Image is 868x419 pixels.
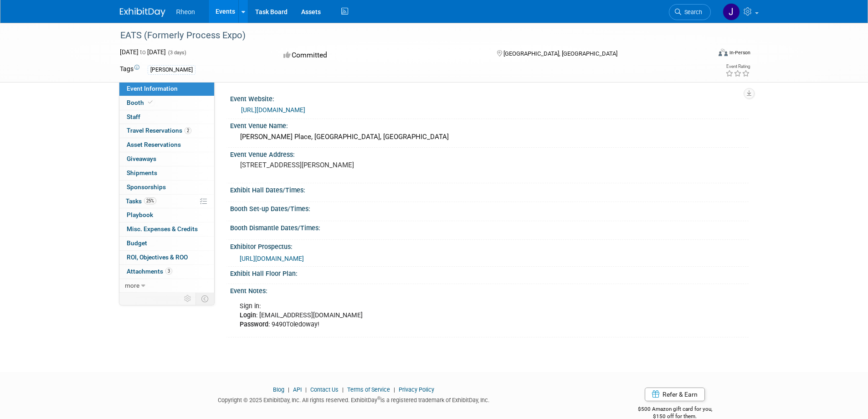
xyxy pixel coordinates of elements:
[127,225,198,233] span: Misc. Expenses & Credits
[240,255,304,262] a: [URL][DOMAIN_NAME]
[165,268,172,274] span: 3
[233,297,647,334] div: Sign in: : [EMAIL_ADDRESS][DOMAIN_NAME] : 9490Toledoway!
[125,282,139,289] span: more
[120,394,588,404] div: Copyright © 2025 ExhibitDay, Inc. All rights reserved. ExhibitDay is a registered trademark of Ex...
[127,169,157,176] span: Shipments
[127,141,181,148] span: Asset Reservations
[120,64,139,75] td: Tags
[237,130,742,144] div: [PERSON_NAME] Place, [GEOGRAPHIC_DATA], [GEOGRAPHIC_DATA]
[119,265,214,279] a: Attachments3
[119,279,214,293] a: more
[230,240,749,251] div: Exhibitor Prospectus:
[119,195,214,208] a: Tasks25%
[230,119,749,130] div: Event Venue Name:
[119,124,214,138] a: Travel Reservations2
[503,50,617,57] span: [GEOGRAPHIC_DATA], [GEOGRAPHIC_DATA]
[185,127,191,134] span: 2
[176,8,195,16] span: Rheon
[119,96,214,110] a: Booth
[119,138,214,152] a: Asset Reservations
[391,386,397,393] span: |
[230,183,749,195] div: Exhibit Hall Dates/Times:
[303,386,309,393] span: |
[119,222,214,236] a: Misc. Expenses & Credits
[669,4,711,20] a: Search
[117,27,697,44] div: EATS (Formerly Process Expo)
[119,181,214,194] a: Sponsorships
[725,64,750,69] div: Event Rating
[241,106,305,114] a: [URL][DOMAIN_NAME]
[240,311,256,319] b: Login
[167,50,186,56] span: (3 days)
[240,321,268,328] b: Password
[127,211,153,218] span: Playbook
[340,386,346,393] span: |
[127,239,147,247] span: Budget
[127,113,140,120] span: Staff
[139,48,147,56] span: to
[144,197,156,204] span: 25%
[230,284,749,295] div: Event Notes:
[120,8,165,17] img: ExhibitDay
[119,82,214,96] a: Event Information
[127,268,172,275] span: Attachments
[240,161,436,169] pre: [STREET_ADDRESS][PERSON_NAME]
[293,386,302,393] a: API
[273,386,284,393] a: Blog
[681,9,702,16] span: Search
[230,202,749,213] div: Booth Set-up Dates/Times:
[286,386,292,393] span: |
[230,267,749,278] div: Exhibit Hall Floor Plan:
[377,396,380,401] sup: ®
[723,3,740,21] img: Jose Umana
[119,166,214,180] a: Shipments
[127,99,154,106] span: Booth
[347,386,390,393] a: Terms of Service
[657,47,751,61] div: Event Format
[127,155,156,162] span: Giveaways
[119,237,214,250] a: Budget
[127,85,178,92] span: Event Information
[180,293,196,305] td: Personalize Event Tab Strip
[119,152,214,166] a: Giveaways
[645,388,705,401] a: Refer & Earn
[281,47,482,63] div: Committed
[230,92,749,103] div: Event Website:
[126,197,156,205] span: Tasks
[119,110,214,124] a: Staff
[719,49,728,56] img: Format-Inperson.png
[120,48,166,56] span: [DATE] [DATE]
[127,253,188,261] span: ROI, Objectives & ROO
[195,293,214,305] td: Toggle Event Tabs
[230,221,749,233] div: Booth Dismantle Dates/Times:
[729,49,750,56] div: In-Person
[127,127,191,134] span: Travel Reservations
[127,183,166,191] span: Sponsorships
[310,386,339,393] a: Contact Us
[119,208,214,222] a: Playbook
[399,386,434,393] a: Privacy Policy
[148,100,153,105] i: Booth reservation complete
[119,251,214,264] a: ROI, Objectives & ROO
[230,148,749,159] div: Event Venue Address:
[148,65,195,75] div: [PERSON_NAME]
